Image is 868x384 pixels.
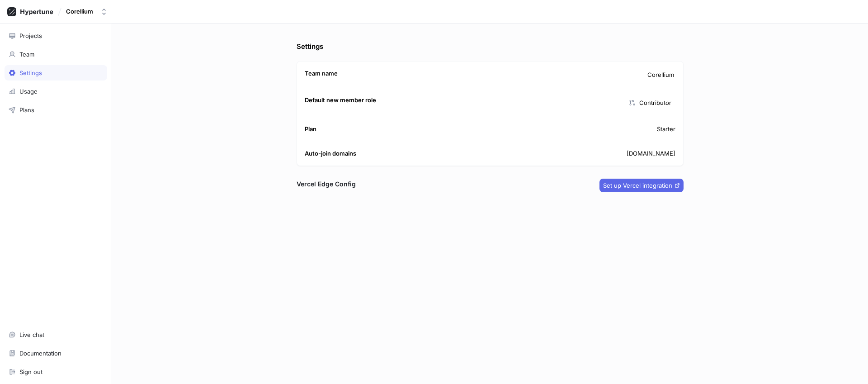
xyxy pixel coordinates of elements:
[297,42,684,52] p: Settings
[305,96,376,105] p: Default new member role
[603,183,672,188] span: Set up Vercel integration
[657,125,675,134] p: Starter
[19,69,42,76] div: Settings
[305,125,316,134] p: Plan
[19,368,42,375] div: Sign out
[627,149,675,158] p: [DOMAIN_NAME]
[305,69,338,78] p: Team name
[19,32,42,39] div: Projects
[19,51,34,58] div: Team
[66,8,93,15] div: Corellium
[19,331,44,338] div: Live chat
[62,4,111,19] button: Corellium
[624,96,675,109] button: Contributor
[19,106,34,114] div: Plans
[19,350,61,357] div: Documentation
[5,28,107,43] a: Projects
[19,88,38,95] div: Usage
[5,346,107,361] a: Documentation
[5,65,107,81] a: Settings
[647,71,674,80] span: Corellium
[5,102,107,118] a: Plans
[639,99,671,107] div: Contributor
[5,84,107,99] a: Usage
[599,179,684,192] button: Set up Vercel integration
[5,47,107,62] a: Team
[297,179,356,189] h3: Vercel Edge Config
[305,149,356,158] p: Auto-join domains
